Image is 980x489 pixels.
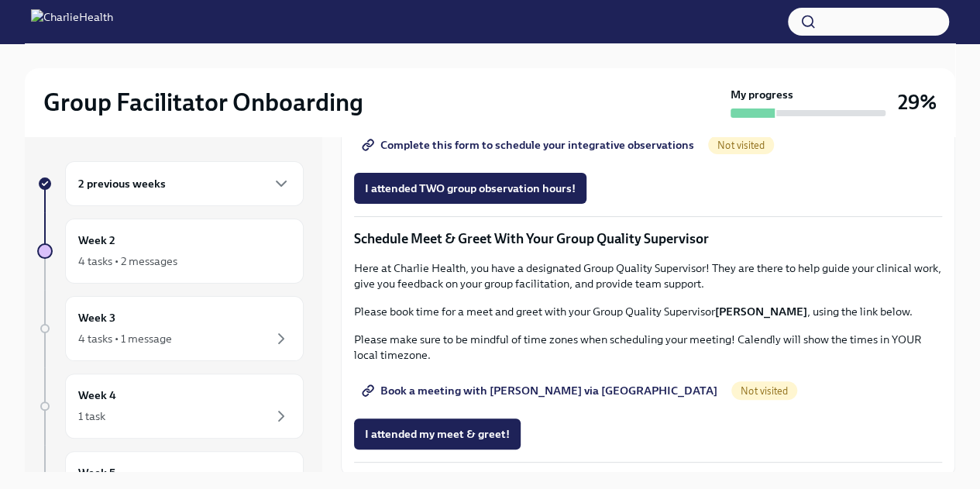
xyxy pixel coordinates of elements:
span: I attended TWO group observation hours! [365,181,576,196]
a: Week 24 tasks • 2 messages [37,219,304,284]
a: Week 34 tasks • 1 message [37,296,304,361]
a: Complete this form to schedule your integrative observations [354,129,705,160]
h3: 29% [898,88,937,116]
h6: Week 3 [78,309,115,326]
span: Not visited [731,385,797,397]
button: I attended my meet & greet! [354,418,521,449]
div: 1 task [78,408,105,424]
h6: 2 previous weeks [78,175,166,192]
p: Please book time for a meet and greet with your Group Quality Supervisor , using the link below. [354,304,942,319]
div: 4 tasks • 1 message [78,331,172,346]
h6: Week 5 [78,464,115,481]
p: Here at Charlie Health, you have a designated Group Quality Supervisor! They are there to help gu... [354,260,942,291]
h2: Group Facilitator Onboarding [43,87,363,118]
span: Book a meeting with [PERSON_NAME] via [GEOGRAPHIC_DATA] [365,383,717,398]
strong: [PERSON_NAME] [715,305,807,319]
p: Please make sure to be mindful of time zones when scheduling your meeting! Calendly will show the... [354,332,942,363]
button: I attended TWO group observation hours! [354,173,586,204]
a: Week 41 task [37,374,304,439]
div: 2 previous weeks [65,161,304,206]
a: Book a meeting with [PERSON_NAME] via [GEOGRAPHIC_DATA] [354,375,728,406]
span: Complete this form to schedule your integrative observations [365,137,694,153]
span: I attended my meet & greet! [365,426,510,442]
h6: Week 4 [78,387,116,404]
img: CharlieHealth [31,9,113,34]
p: Schedule Meet & Greet With Your Group Quality Supervisor [354,229,942,248]
div: 4 tasks • 2 messages [78,253,177,269]
span: Not visited [708,139,774,151]
h6: Week 2 [78,232,115,249]
strong: My progress [731,87,793,102]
